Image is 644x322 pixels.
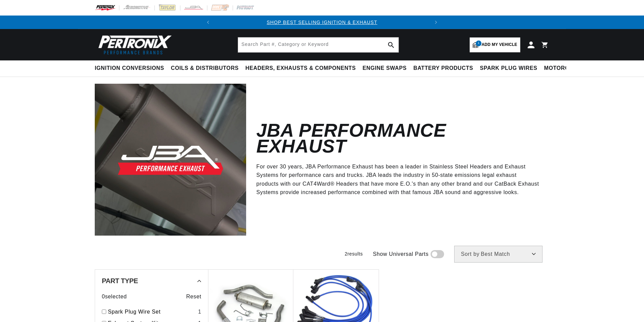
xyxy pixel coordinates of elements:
summary: Engine Swaps [359,60,410,76]
h2: JBA Performance Exhaust [256,123,539,154]
span: Headers, Exhausts & Components [245,65,356,72]
span: Spark Plug Wires [480,65,537,72]
span: Reset [186,292,201,301]
span: Sort by [461,251,479,257]
button: Translation missing: en.sections.announcements.next_announcement [429,16,443,29]
summary: Spark Plug Wires [476,60,540,76]
span: 0 selected [102,292,127,301]
span: Ignition Conversions [95,65,164,72]
img: JBA Performance Exhaust [95,84,246,235]
slideshow-component: Translation missing: en.sections.announcements.announcement_bar [78,16,566,29]
div: Announcement [215,19,429,26]
a: 1Add my vehicle [470,37,520,52]
p: For over 30 years, JBA Performance Exhaust has been a leader in Stainless Steel Headers and Exhau... [256,162,539,197]
span: Part Type [102,277,138,284]
a: Spark Plug Wire Set [108,307,195,316]
span: 1 [476,41,481,46]
span: Motorcycle [544,65,584,72]
div: 1 [198,307,201,316]
button: search button [384,37,399,52]
span: Show Universal Parts [373,250,429,259]
summary: Ignition Conversions [95,60,168,76]
span: Battery Products [413,65,473,72]
a: SHOP BEST SELLING IGNITION & EXHAUST [267,20,377,25]
select: Sort by [454,246,543,263]
span: Engine Swaps [362,65,407,72]
span: Coils & Distributors [171,65,239,72]
summary: Headers, Exhausts & Components [242,60,359,76]
summary: Motorcycle [541,60,588,76]
img: Pertronix [95,33,172,56]
button: Translation missing: en.sections.announcements.previous_announcement [201,16,215,29]
input: Search Part #, Category or Keyword [238,37,399,52]
summary: Battery Products [410,60,476,76]
div: 1 of 2 [215,19,429,26]
summary: Coils & Distributors [168,60,242,76]
span: Add my vehicle [481,42,517,48]
span: 2 results [345,251,363,257]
